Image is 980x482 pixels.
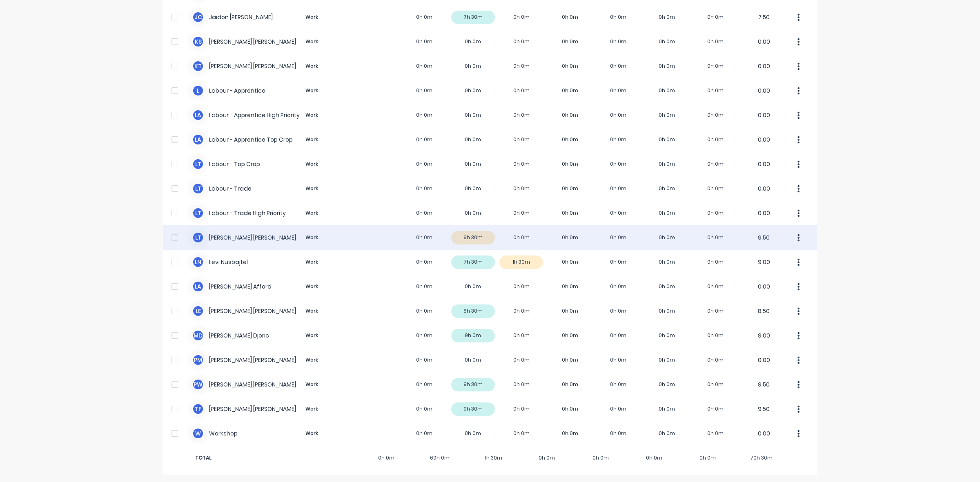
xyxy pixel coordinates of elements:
span: 0h 0m [574,454,627,462]
span: 0h 0m [681,454,735,462]
span: 0h 0m [359,454,413,462]
span: 0h 0m [627,454,681,462]
span: 70h 30m [735,454,788,462]
span: 0h 0m [520,454,574,462]
span: 69h 0m [413,454,466,462]
span: 1h 30m [467,454,520,462]
span: TOTAL [192,454,302,462]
